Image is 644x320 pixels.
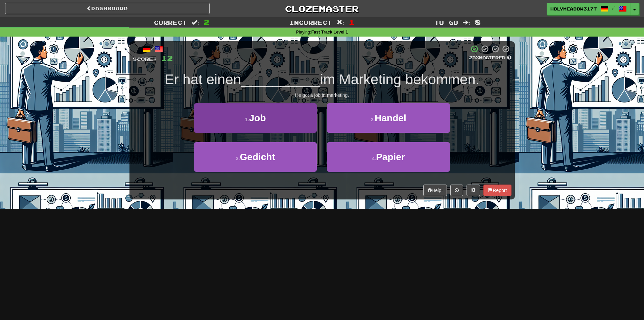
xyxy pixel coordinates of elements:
[469,55,511,61] div: Mastered
[547,3,630,15] a: HolyMeadow3177 /
[337,20,344,25] span: :
[376,152,405,162] span: Papier
[245,117,249,122] small: 1 .
[133,45,173,53] div: /
[327,103,450,133] button: 2.Handel
[372,156,376,161] small: 4 .
[236,156,240,161] small: 3 .
[289,19,332,26] span: Incorrect
[241,71,320,87] span: __________
[349,18,355,26] span: 1
[475,18,481,26] span: 8
[165,71,241,87] span: Er hat einen
[450,185,463,196] button: Round history (alt+y)
[133,56,157,62] span: Score:
[192,20,199,25] span: :
[463,20,470,25] span: :
[161,54,173,62] span: 12
[550,6,597,12] span: HolyMeadow3177
[194,103,317,133] button: 1.Job
[240,152,275,162] span: Gedicht
[371,117,375,122] small: 2 .
[612,5,615,10] span: /
[434,19,458,26] span: To go
[375,113,406,123] span: Handel
[220,3,424,15] a: Clozemaster
[327,142,450,172] button: 4.Papier
[204,18,210,26] span: 2
[154,19,187,26] span: Correct
[133,92,511,99] div: He got a job in marketing.
[5,3,210,14] a: Dashboard
[320,71,480,87] span: im Marketing bekommen.
[249,113,266,123] span: Job
[469,55,479,60] span: 25 %
[194,142,317,172] button: 3.Gedicht
[483,185,511,196] button: Report
[423,185,447,196] button: Help!
[311,30,348,35] strong: Fast Track Level 1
